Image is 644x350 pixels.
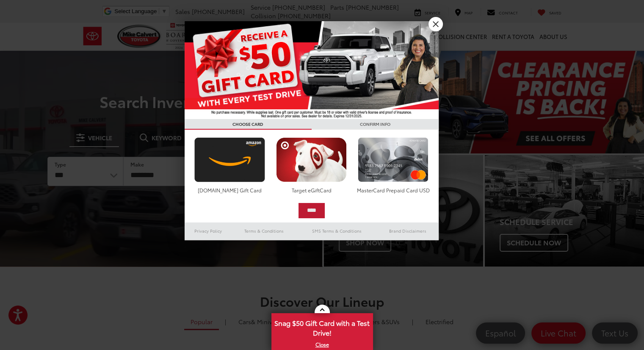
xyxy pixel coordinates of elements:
img: 55838_top_625864.jpg [185,21,439,119]
div: [DOMAIN_NAME] Gift Card [192,186,267,194]
img: targetcard.png [274,137,349,182]
img: amazoncard.png [192,137,267,182]
h3: CONFIRM INFO [312,119,439,130]
a: Privacy Policy [185,226,232,236]
span: Snag $50 Gift Card with a Test Drive! [272,314,372,340]
a: SMS Terms & Conditions [297,226,377,236]
a: Terms & Conditions [232,226,296,236]
div: Target eGiftCard [274,186,349,194]
a: Brand Disclaimers [377,226,439,236]
img: mastercard.png [356,137,431,182]
h3: CHOOSE CARD [185,119,312,130]
div: MasterCard Prepaid Card USD [356,186,431,194]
